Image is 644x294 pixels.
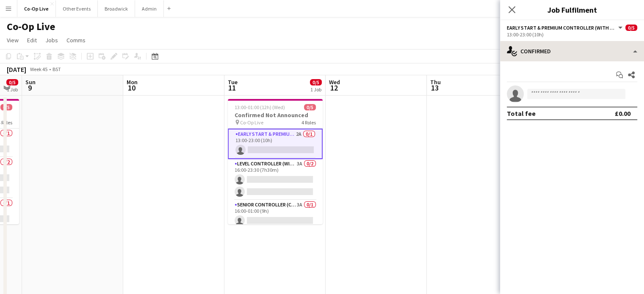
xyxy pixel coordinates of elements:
div: BST [53,66,61,72]
span: Sun [25,78,36,86]
span: 10 [125,83,138,93]
a: Edit [24,35,40,46]
span: 13 [429,83,441,93]
button: Broadwick [98,0,135,17]
span: Early Start & Premium Controller (with CCTV) [507,25,617,31]
div: Total fee [507,109,536,118]
span: 12 [328,83,340,93]
button: Other Events [56,0,98,17]
button: Early Start & Premium Controller (with CCTV) [507,25,624,31]
div: 1 Job [7,86,18,93]
a: Jobs [42,35,61,46]
span: 0/5 [304,104,316,110]
span: Week 45 [28,66,49,72]
div: 1 Job [310,86,321,93]
span: Wed [329,78,340,86]
button: Co-Op Live [17,0,56,17]
span: Thu [430,78,441,86]
app-card-role: Early Start & Premium Controller (with CCTV)2A0/113:00-23:00 (10h) [228,129,323,159]
span: Comms [66,36,86,44]
span: 13:00-01:00 (12h) (Wed) [235,104,285,110]
app-card-role: Level Controller (with CCTV)3A0/216:00-23:30 (7h30m) [228,159,323,200]
div: [DATE] [7,65,26,74]
span: Edit [27,36,37,44]
span: Tue [228,78,238,86]
span: 9 [24,83,36,93]
h3: Job Fulfilment [500,4,644,15]
div: Confirmed [500,41,644,61]
a: View [3,35,22,46]
span: Jobs [45,36,58,44]
span: Mon [127,78,138,86]
a: Comms [63,35,89,46]
span: 0/5 [310,79,322,85]
div: £0.00 [615,109,630,118]
button: Admin [135,0,164,17]
app-job-card: 13:00-01:00 (12h) (Wed)0/5Confirmed Not Announced Co-Op Live4 RolesEarly Start & Premium Controll... [228,99,323,224]
span: 4 Roles [301,119,316,126]
h1: Co-Op Live [7,20,55,33]
span: View [7,36,19,44]
span: 0/5 [0,104,12,110]
div: 13:00-23:00 (10h) [507,31,637,38]
span: 11 [227,83,238,93]
app-card-role: Senior Controller (CCTV)3A0/116:00-01:00 (9h) [228,200,323,229]
span: 0/5 [6,79,18,85]
h3: Confirmed Not Announced [228,111,323,119]
span: Co-Op Live [240,119,263,126]
span: 0/5 [625,25,637,31]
